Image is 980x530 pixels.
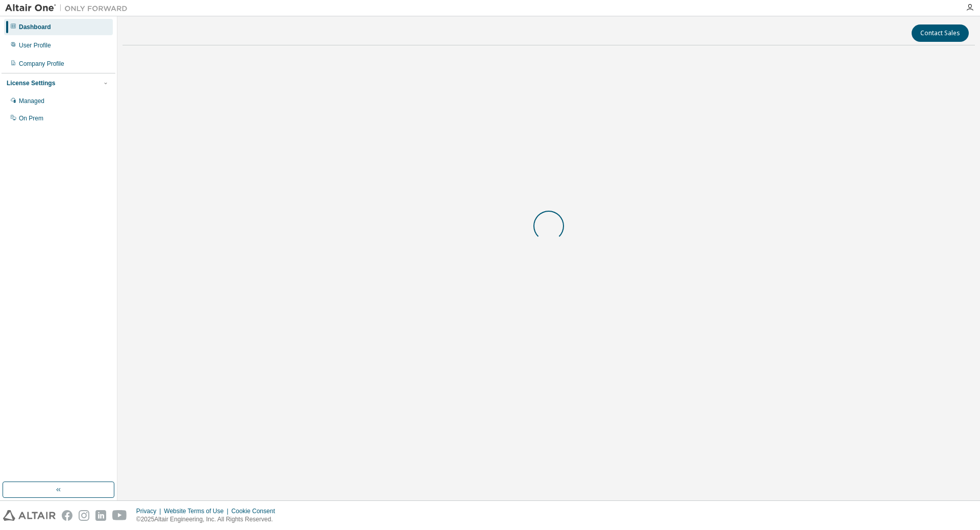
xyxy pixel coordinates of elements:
div: Website Terms of Use [164,507,231,515]
img: instagram.svg [79,510,89,521]
img: linkedin.svg [95,510,106,521]
p: © 2025 Altair Engineering, Inc. All Rights Reserved. [136,515,281,524]
div: License Settings [7,79,55,87]
div: Company Profile [19,60,64,68]
div: Privacy [136,507,164,515]
div: Managed [19,97,44,105]
img: facebook.svg [62,510,72,521]
div: On Prem [19,114,43,122]
img: altair_logo.svg [3,510,56,521]
div: Cookie Consent [231,507,281,515]
div: Dashboard [19,23,51,31]
div: User Profile [19,41,51,49]
button: Contact Sales [912,24,969,42]
img: Altair One [5,3,133,13]
img: youtube.svg [112,510,127,521]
